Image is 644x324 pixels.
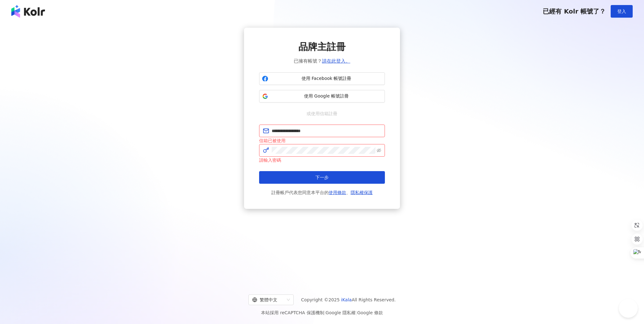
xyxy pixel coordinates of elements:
span: 品牌主註冊 [298,40,346,53]
span: 使用 Google 帳號註冊 [271,93,382,99]
a: 請在此登入。 [322,58,350,64]
span: 本站採用 reCAPTCHA 保護機制 [261,309,383,316]
iframe: Help Scout Beacon - Open [619,299,638,318]
a: iKala [341,297,352,302]
button: 下一步 [259,171,385,184]
span: | [324,310,326,315]
a: Google 條款 [357,310,383,315]
img: logo [11,5,45,18]
span: 使用 Facebook 帳號註冊 [271,75,382,82]
a: Google 隱私權 [325,310,356,315]
span: Copyright © 2025 All Rights Reserved. [301,296,396,304]
button: 登入 [611,5,633,18]
span: 已經有 Kolr 帳號了？ [543,8,606,15]
span: 登入 [617,9,626,14]
div: 請輸入密碼 [259,157,385,164]
span: 下一步 [315,175,329,180]
a: 隱私權保護 [351,190,373,195]
span: 已擁有帳號？ [294,57,350,65]
span: 註冊帳戶代表您同意本平台的 、 [271,189,373,196]
span: eye-invisible [377,148,381,153]
button: 使用 Facebook 帳號註冊 [259,72,385,85]
button: 使用 Google 帳號註冊 [259,90,385,103]
div: 信箱已被使用 [259,137,385,144]
span: | [356,310,357,315]
span: 或使用信箱註冊 [302,110,342,117]
a: 使用條款 [329,190,346,195]
div: 繁體中文 [252,295,284,305]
